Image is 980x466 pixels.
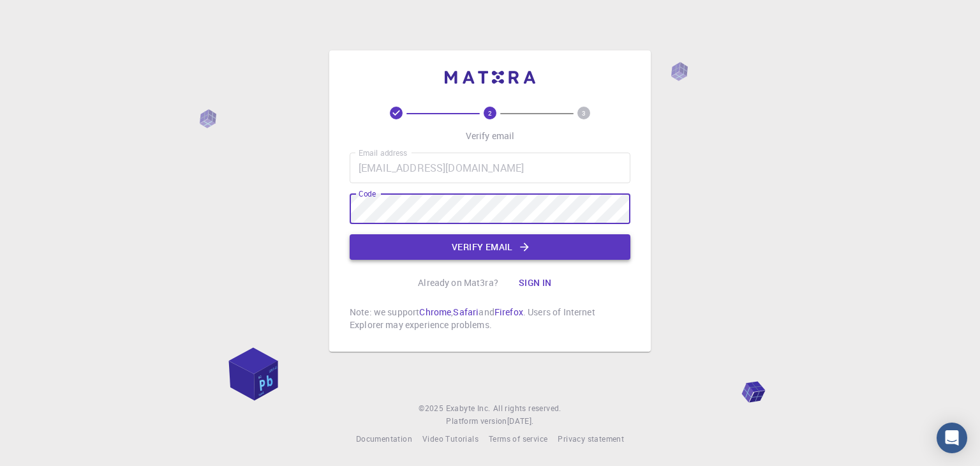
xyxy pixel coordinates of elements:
span: Platform version [446,415,507,428]
text: 2 [488,109,492,117]
a: Firefox [494,306,523,318]
a: Exabyte Inc. [446,402,491,415]
a: Privacy statement [558,433,624,446]
div: Open Intercom Messenger [937,423,967,453]
a: Terms of service [489,433,547,446]
label: Email address [359,147,407,158]
a: [DATE]. [507,415,534,428]
a: Documentation [356,433,412,446]
span: Documentation [356,433,412,444]
a: Chrome [419,306,451,318]
p: Note: we support , and . Users of Internet Explorer may experience problems. [350,306,630,331]
label: Code [359,188,376,199]
span: Privacy statement [558,433,624,444]
p: Verify email [466,130,515,142]
span: © 2025 [419,402,445,415]
text: 3 [582,109,586,117]
button: Verify email [350,234,630,260]
span: All rights reserved. [493,402,561,415]
span: Exabyte Inc. [446,403,491,413]
a: Video Tutorials [422,433,479,446]
a: Safari [453,306,479,318]
span: Terms of service [489,433,547,444]
span: [DATE] . [507,416,534,426]
button: Sign in [509,270,562,296]
p: Already on Mat3ra? [418,276,498,289]
span: Video Tutorials [422,433,479,444]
